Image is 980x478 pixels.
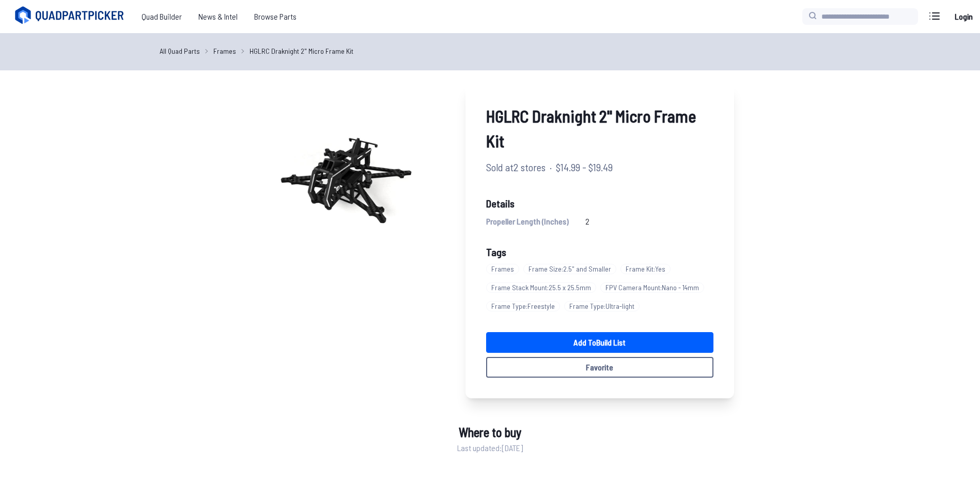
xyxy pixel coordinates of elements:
[951,6,976,27] a: Login
[556,159,613,175] span: $14.99 - $19.49
[486,301,560,311] span: Frame Type : Freestyle
[457,442,523,454] span: Last updated: [DATE]
[486,103,713,153] span: HGLRC Draknight 2" Micro Frame Kit
[585,215,589,228] span: 2
[486,357,713,378] button: Favorite
[246,83,445,281] img: image
[246,6,305,27] a: Browse Parts
[600,278,708,297] a: FPV Camera Mount:Nano - 14mm
[213,46,236,56] a: Frames
[133,6,190,27] a: Quad Builder
[486,215,569,228] span: Propeller Length (Inches)
[620,264,671,274] span: Frame Kit : Yes
[190,6,246,27] a: News & Intel
[486,260,523,278] a: Frames
[523,260,620,278] a: Frame Size:2.5" and Smaller
[486,332,713,353] a: Add toBuild List
[550,159,552,175] span: ·
[160,46,200,56] a: All Quad Parts
[486,196,713,211] span: Details
[486,297,564,316] a: Frame Type:Freestyle
[486,159,546,175] span: Sold at 2 stores
[486,282,596,293] span: Frame Stack Mount : 25.5 x 25.5mm
[459,423,521,442] span: Where to buy
[564,297,644,316] a: Frame Type:Ultra-light
[600,282,704,293] span: FPV Camera Mount : Nano - 14mm
[620,260,675,278] a: Frame Kit:Yes
[523,264,616,274] span: Frame Size : 2.5" and Smaller
[486,264,519,274] span: Frames
[486,278,600,297] a: Frame Stack Mount:25.5 x 25.5mm
[486,246,506,258] span: Tags
[564,301,640,311] span: Frame Type : Ultra-light
[250,46,353,56] a: HGLRC Draknight 2" Micro Frame Kit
